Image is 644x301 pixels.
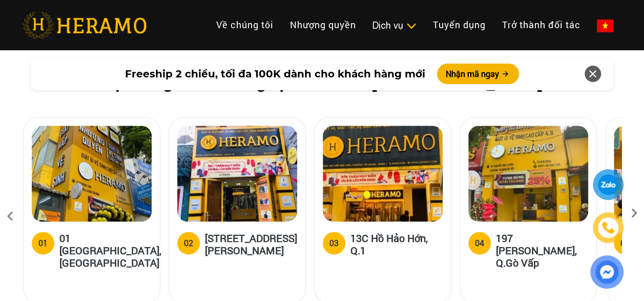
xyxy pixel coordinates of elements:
a: Tuyển dụng [425,14,494,36]
img: subToggleIcon [406,21,417,31]
img: vn-flag.png [597,19,613,32]
div: 02 [184,237,193,249]
img: heramo-197-nguyen-van-luong [468,126,588,222]
div: 03 [329,237,339,249]
img: heramo-01-truong-son-quan-tan-binh [32,126,152,222]
div: 04 [475,237,484,249]
h5: 13C Hồ Hảo Hớn, Q.1 [350,232,443,256]
a: phone-icon [593,213,622,242]
a: Nhượng quyền [282,14,364,36]
a: Về chúng tôi [208,14,282,36]
img: phone-icon [600,220,616,235]
img: heramo-logo.png [23,12,147,38]
img: heramo-18a-71-nguyen-thi-minh-khai-quan-1 [177,126,297,222]
span: Freeship 2 chiều, tối đa 100K dành cho khách hàng mới [124,66,425,82]
h5: [STREET_ADDRESS][PERSON_NAME] [205,232,297,256]
a: Trở thành đối tác [494,14,589,36]
button: Nhận mã ngay [437,64,519,84]
h5: 197 [PERSON_NAME], Q.Gò Vấp [496,232,588,269]
div: Dịch vụ [372,18,417,32]
h5: 01 [GEOGRAPHIC_DATA], [GEOGRAPHIC_DATA] [59,232,161,269]
div: 01 [38,237,48,249]
img: heramo-13c-ho-hao-hon-quan-1 [323,126,443,222]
